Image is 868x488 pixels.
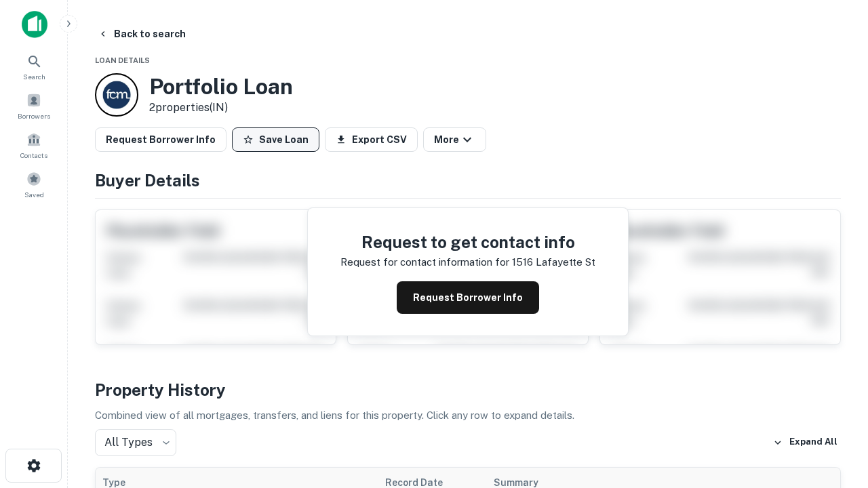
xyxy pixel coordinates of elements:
p: 2 properties (IN) [149,100,293,116]
button: Save Loan [232,127,319,152]
div: All Types [95,429,176,456]
button: Expand All [770,432,841,453]
span: Contacts [20,150,47,161]
img: capitalize-icon.png [22,11,47,38]
button: Request Borrower Info [95,127,226,152]
button: Back to search [92,22,191,46]
span: Loan Details [95,56,150,64]
p: 1516 lafayette st [512,254,595,270]
h4: Buyer Details [95,168,841,192]
p: Combined view of all mortgages, transfers, and liens for this property. Click any row to expand d... [95,407,841,424]
button: Request Borrower Info [397,281,539,314]
a: Contacts [4,127,64,163]
button: More [423,127,486,152]
button: Export CSV [325,127,418,152]
iframe: Chat Widget [800,380,868,445]
a: Saved [4,166,64,203]
span: Borrowers [18,110,50,121]
a: Search [4,48,64,85]
a: Borrowers [4,87,64,124]
h3: Portfolio Loan [149,74,293,100]
span: Saved [24,189,44,200]
p: Request for contact information for [340,254,509,270]
span: Search [23,71,45,82]
h4: Property History [95,378,841,402]
h4: Request to get contact info [340,230,595,254]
